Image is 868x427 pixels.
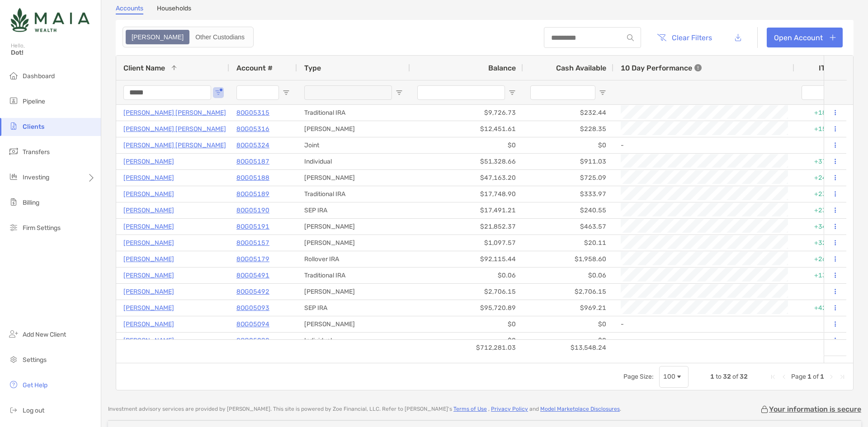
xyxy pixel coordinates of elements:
span: Dashboard [23,72,55,80]
div: $911.03 [523,154,613,169]
div: $969.21 [523,300,613,316]
div: +42.25% [794,300,849,316]
p: [PERSON_NAME] [123,237,174,249]
a: [PERSON_NAME] [PERSON_NAME] [123,140,226,151]
img: logout icon [8,404,19,415]
div: [PERSON_NAME] [297,219,410,235]
a: 8OG05157 [236,237,269,249]
a: Accounts [116,5,143,14]
img: add_new_client icon [8,328,19,339]
p: 8OG05315 [236,107,269,118]
div: $712,281.03 [410,340,523,356]
span: Pipeline [23,98,45,105]
a: 8OG05093 [236,302,269,314]
div: 0% [794,333,849,348]
div: Page Size [659,366,689,388]
a: 8OG05324 [236,140,269,151]
a: [PERSON_NAME] [123,286,174,297]
a: 8OG05316 [236,123,269,135]
p: [PERSON_NAME] [123,188,174,200]
div: $0 [523,137,613,153]
div: - [621,138,787,153]
p: 8OG05188 [236,172,269,183]
span: Transfers [23,148,50,156]
div: $95,720.89 [410,300,523,316]
img: billing icon [8,197,19,207]
div: $463.57 [523,219,613,235]
a: 8OG05187 [236,156,269,167]
div: Next Page [828,373,835,380]
div: $0 [410,137,523,153]
div: First Page [769,373,777,380]
a: [PERSON_NAME] [PERSON_NAME] [123,107,226,118]
p: [PERSON_NAME] [123,253,174,265]
div: SEP IRA [297,300,410,316]
div: $0 [410,316,523,332]
span: to [716,373,722,380]
a: [PERSON_NAME] [123,205,174,216]
input: Balance Filter Input [417,85,505,100]
span: Dot! [11,49,95,56]
input: Client Name Filter Input [123,85,211,100]
a: [PERSON_NAME] [123,156,174,167]
div: $17,748.90 [410,186,523,202]
div: Zoe [127,31,189,43]
div: +15.85% [794,121,849,137]
span: Log out [23,407,44,414]
a: Model Marketplace Disclosures [540,406,620,412]
div: $0.06 [523,267,613,283]
span: Firm Settings [23,224,61,232]
a: [PERSON_NAME] [123,172,174,183]
div: $228.35 [523,121,613,137]
span: 1 [820,373,824,380]
button: Open Filter Menu [283,89,290,96]
a: 8OG05492 [236,286,269,297]
img: transfers icon [8,146,19,157]
p: Your information is secure [769,405,861,413]
a: 8OG05179 [236,253,269,265]
a: [PERSON_NAME] [123,302,174,314]
div: SEP IRA [297,202,410,218]
div: Rollover IRA [297,251,410,267]
p: 8OG05491 [236,270,269,281]
div: $1,097.57 [410,235,523,251]
div: Last Page [839,373,846,380]
img: settings icon [8,354,19,365]
div: +18.23% [794,105,849,121]
a: Households [157,5,191,14]
p: 8OG05094 [236,319,269,330]
div: Other Custodians [190,31,250,43]
span: Billing [23,199,39,206]
img: firm-settings icon [8,222,19,233]
div: $0 [410,333,523,348]
p: [PERSON_NAME] [123,319,174,330]
span: of [813,373,819,380]
p: 8OG05191 [236,221,269,232]
span: 32 [740,373,748,380]
img: Zoe Logo [11,4,90,36]
p: [PERSON_NAME] [PERSON_NAME] [123,123,226,135]
span: Type [304,64,321,72]
div: segmented control [123,27,254,47]
div: Previous Page [780,373,788,380]
div: $13,548.24 [523,340,613,356]
a: [PERSON_NAME] [123,270,174,281]
p: 8OG05189 [236,188,269,200]
div: $725.09 [523,170,613,186]
p: [PERSON_NAME] [123,335,174,346]
a: 8OG05092 [236,335,269,346]
span: Client Name [123,64,165,72]
div: - [621,333,787,348]
div: $17,491.21 [410,202,523,218]
div: $240.55 [523,202,613,218]
div: [PERSON_NAME] [297,170,410,186]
